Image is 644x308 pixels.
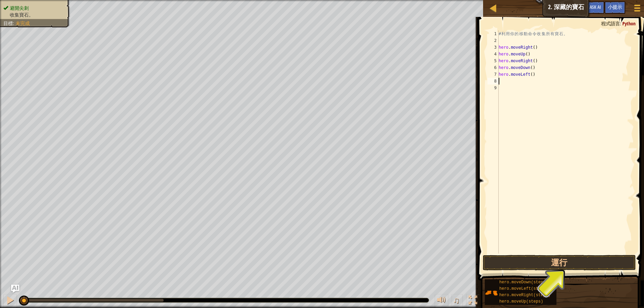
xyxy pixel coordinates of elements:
img: portrait.png [485,286,498,299]
span: hero.moveRight(steps) [499,293,550,298]
span: 小提示 [608,4,622,10]
div: 3 [487,44,499,51]
span: 收集寶石。 [10,12,33,18]
li: 收集寶石。 [3,11,65,18]
div: 7 [487,71,499,78]
button: 運行 [483,255,636,270]
span: 未完成 [16,21,30,26]
span: 目標 [3,21,13,26]
span: 避開尖刺 [10,5,29,11]
div: 5 [487,57,499,64]
div: 8 [487,78,499,85]
span: ♫ [453,295,460,305]
span: hero.moveUp(steps) [499,299,543,304]
div: 2 [487,37,499,44]
span: hero.moveLeft(steps) [499,286,548,291]
div: 6 [487,64,499,71]
div: 9 [487,85,499,91]
button: 調整音量 [435,294,448,308]
span: : [13,21,16,26]
button: Ctrl + P: Pause [3,294,17,308]
span: Ask AI [590,4,601,10]
div: 1 [487,30,499,37]
li: 避開尖刺 [3,5,65,11]
div: 4 [487,51,499,57]
button: ♫ [452,294,463,308]
span: Python [622,20,636,27]
span: 程式語言 [601,20,620,27]
button: 切換全螢幕 [466,294,480,308]
span: : [620,20,622,27]
button: Ask AI [11,285,19,293]
span: hero.moveDown(steps) [499,280,548,285]
button: Ask AI [586,1,604,14]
